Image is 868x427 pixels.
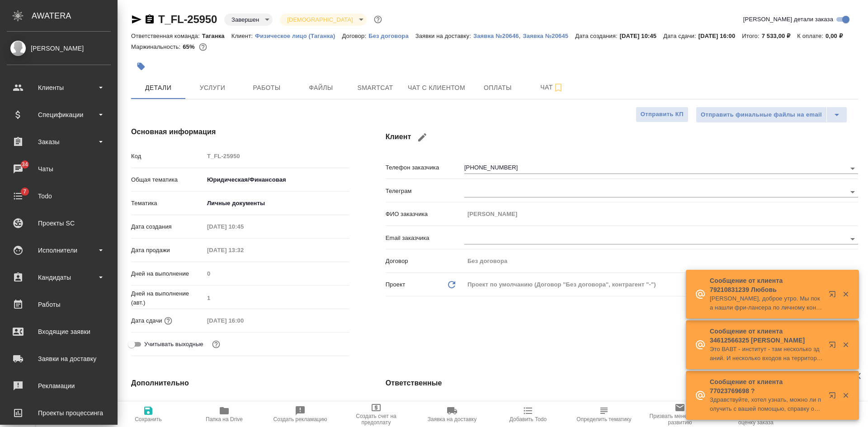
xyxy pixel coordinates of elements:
[368,33,415,39] p: Без договора
[202,33,231,39] p: Таганка
[162,315,174,327] button: Если добавить услуги и заполнить их объемом, то дата рассчитается автоматически
[414,402,490,427] button: Заявка на доставку
[473,33,519,39] p: Заявка №20646
[846,162,859,175] button: Open
[7,81,111,94] div: Клиенты
[464,207,858,221] input: Пустое поле
[710,294,823,312] p: [PERSON_NAME], доброе утро. Мы пока нашли фри-лансера по личному контактам. Стоимость значительно...
[299,82,343,94] span: Файлы
[530,82,574,93] span: Чат
[742,33,761,39] p: Итого:
[701,110,822,120] span: Отправить финальные файлы на email
[386,187,464,196] p: Телеграм
[710,327,823,345] p: Сообщение от клиента 34612566325 [PERSON_NAME]
[575,33,619,39] p: Дата создания:
[2,375,115,397] a: Рекламации
[16,160,33,169] span: 34
[642,402,718,427] button: Призвать менеджера по развитию
[197,41,209,53] button: 2175.12 RUB;
[2,347,115,370] a: Заявки на доставку
[210,338,222,350] button: Выбери, если сб и вс нужно считать рабочими днями для выполнения заказа.
[255,32,342,39] a: Физическое лицо (Таганка)
[710,345,823,363] p: Это ВАВТ - институт - там несколько зданий. И несколько входов на территорию
[131,246,204,255] p: Дата продажи
[386,257,464,266] p: Договор
[204,244,283,257] input: Пустое поле
[274,416,327,422] span: Создать рекламацию
[7,244,111,257] div: Исполнители
[7,406,111,420] div: Проекты процессинга
[137,82,180,94] span: Детали
[131,222,204,231] p: Дата создания
[696,107,827,123] button: Отправить финальные файлы на email
[428,416,476,422] span: Заявка на доставку
[131,289,204,307] p: Дней на выполнение (авт.)
[823,386,845,408] button: Открыть в новой вкладке
[846,186,859,198] button: Open
[229,16,262,23] button: Завершен
[2,185,115,207] a: 7Todo
[846,233,859,245] button: Open
[663,33,698,39] p: Дата сдачи:
[183,43,197,50] p: 65%
[576,416,631,422] span: Определить тематику
[262,402,338,427] button: Создать рекламацию
[476,82,519,94] span: Оплаты
[245,82,288,94] span: Работы
[641,109,684,120] span: Отправить КП
[553,82,564,93] svg: Подписаться
[368,32,415,39] a: Без договора
[280,14,366,26] div: Завершен
[2,402,115,424] a: Проекты процессинга
[823,285,845,307] button: Открыть в новой вкладке
[131,378,349,389] h4: Дополнительно
[762,33,797,39] p: 7 533,00 ₽
[473,32,519,41] button: Заявка №20646
[464,277,858,292] div: Проект по умолчанию (Договор "Без договора", контрагент "-")
[158,13,217,25] a: T_FL-25950
[836,341,855,349] button: Закрыть
[7,162,111,176] div: Чаты
[698,33,742,39] p: [DATE] 16:00
[204,267,349,280] input: Пустое поле
[224,14,273,26] div: Завершен
[110,402,186,427] button: Сохранить
[7,352,111,366] div: Заявки на доставку
[131,199,204,208] p: Тематика
[131,14,142,25] button: Скопировать ссылку для ЯМессенджера
[519,33,523,39] p: ,
[408,82,465,94] span: Чат с клиентом
[386,127,858,148] h4: Клиент
[386,378,858,389] h4: Ответственные
[386,163,464,172] p: Телефон заказчика
[797,33,826,39] p: К оплате:
[344,413,409,426] span: Создать счет на предоплату
[467,397,489,419] button: Добавить менеджера
[144,340,203,349] span: Учитывать выходные
[255,33,342,39] p: Физическое лицо (Таганка)
[2,212,115,235] a: Проекты SC
[204,291,349,305] input: Пустое поле
[204,220,283,233] input: Пустое поле
[131,127,349,137] h4: Основная информация
[131,33,202,39] p: Ответственная команда:
[710,276,823,294] p: Сообщение от клиента 79210831239 Любовь
[7,325,111,338] div: Входящие заявки
[2,320,115,343] a: Входящие заявки
[523,32,575,41] button: Заявка №20645
[204,314,283,327] input: Пустое поле
[135,416,162,422] span: Сохранить
[647,413,712,426] span: Призвать менеджера по развитию
[836,391,855,399] button: Закрыть
[131,316,162,325] p: Дата сдачи
[7,43,111,53] div: [PERSON_NAME]
[2,293,115,316] a: Работы
[826,33,849,39] p: 0,00 ₽
[204,196,349,211] div: Личные документы
[144,14,155,25] button: Скопировать ссылку
[131,152,204,161] p: Код
[2,158,115,180] a: 34Чаты
[696,107,847,123] div: split button
[7,135,111,149] div: Заказы
[7,271,111,284] div: Кандидаты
